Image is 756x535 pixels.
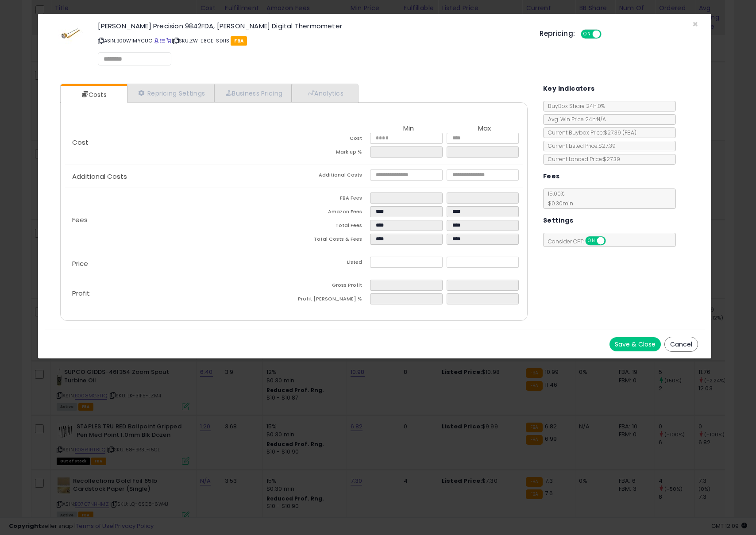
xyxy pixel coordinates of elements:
[582,31,593,38] span: ON
[65,139,294,146] p: Cost
[543,171,560,182] h5: Fees
[544,200,573,207] span: $0.30 min
[214,84,292,102] a: Business Pricing
[98,34,526,48] p: ASIN: B00W1MYCUO | SKU: ZW-E8CE-SDHS
[292,84,357,102] a: Analytics
[544,129,636,136] span: Current Buybox Price:
[622,129,636,136] span: ( FBA )
[586,237,597,245] span: ON
[447,125,523,133] th: Max
[600,31,614,38] span: OFF
[543,83,595,94] h5: Key Indicators
[544,238,617,245] span: Consider CPT:
[65,173,294,180] p: Additional Costs
[544,102,605,110] span: BuyBox Share 24h: 0%
[98,23,526,29] h3: [PERSON_NAME] Precision 9842FDA, [PERSON_NAME] Digital Thermometer
[544,155,620,163] span: Current Landed Price: $27.39
[160,37,165,44] a: All offer listings
[65,216,294,223] p: Fees
[294,234,370,247] td: Total Costs & Fees
[294,169,370,183] td: Additional Costs
[127,84,215,102] a: Repricing Settings
[294,280,370,293] td: Gross Profit
[294,133,370,146] td: Cost
[692,18,698,31] span: ×
[294,206,370,220] td: Amazon Fees
[604,237,618,245] span: OFF
[231,36,247,46] span: FBA
[154,37,159,44] a: BuyBox page
[294,220,370,234] td: Total Fees
[294,293,370,307] td: Profit [PERSON_NAME] %
[604,129,636,136] span: $27.39
[544,115,606,123] span: Avg. Win Price 24h: N/A
[294,257,370,270] td: Listed
[166,37,171,44] a: Your listing only
[540,30,575,37] h5: Repricing:
[65,260,294,267] p: Price
[61,86,126,104] a: Costs
[543,215,573,226] h5: Settings
[664,337,698,352] button: Cancel
[294,192,370,206] td: FBA Fees
[58,23,85,44] img: 31942IAumxL._SL60_.jpg
[370,125,446,133] th: Min
[609,337,661,351] button: Save & Close
[294,146,370,160] td: Mark up %
[544,142,616,150] span: Current Listed Price: $27.39
[544,190,573,207] span: 15.00 %
[65,290,294,297] p: Profit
